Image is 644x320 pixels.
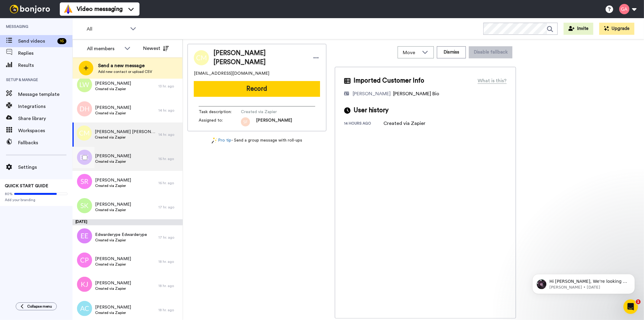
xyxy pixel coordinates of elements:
[77,253,92,268] img: cp.png
[18,103,72,110] span: Integrations
[95,262,131,267] span: Created via Zapier
[77,5,123,13] span: Video messaging
[353,90,391,97] div: [PERSON_NAME]
[5,191,13,196] span: 80%
[18,62,72,69] span: Results
[77,77,92,92] img: lw.png
[213,49,306,67] span: [PERSON_NAME] [PERSON_NAME]
[18,115,72,122] span: Share library
[95,159,131,164] span: Created via Zapier
[16,302,57,310] button: Collapse menu
[95,135,155,140] span: Created via Zapier
[18,139,72,146] span: Fallbacks
[199,109,241,115] span: Task description :
[241,109,298,115] span: Created via Zapier
[95,87,131,91] span: Created via Zapier
[7,5,53,13] img: bj-logo-header-white.svg
[212,137,217,144] img: magic-wand.svg
[95,280,131,286] span: [PERSON_NAME]
[77,301,92,316] img: ac.png
[95,238,147,243] span: Created via Zapier
[98,69,152,74] span: Add new contact or upload CSV
[18,127,72,134] span: Workspaces
[5,184,48,188] span: QUICK START GUIDE
[95,304,131,310] span: [PERSON_NAME]
[18,91,72,98] span: Message template
[95,153,131,159] span: [PERSON_NAME]
[87,45,121,52] div: All members
[393,91,439,96] span: [PERSON_NAME] Bio
[354,76,424,85] span: Imported Customer Info
[159,308,180,312] div: 18 hr. ago
[194,70,269,77] span: [EMAIL_ADDRESS][DOMAIN_NAME]
[636,299,641,304] span: 1
[437,46,466,58] button: Dismiss
[159,283,180,288] div: 18 hr. ago
[95,183,131,188] span: Created via Zapier
[194,81,320,97] button: Record
[469,46,512,58] button: Disable fallback
[241,117,250,126] img: sf.png
[599,23,634,35] button: Upgrade
[95,129,155,135] span: [PERSON_NAME] [PERSON_NAME]
[159,181,180,185] div: 16 hr. ago
[478,77,507,84] div: What is this?
[95,80,131,87] span: [PERSON_NAME]
[57,38,66,44] div: 16
[77,174,92,189] img: sr.png
[159,235,180,240] div: 17 hr. ago
[212,137,232,144] a: Pro tip
[18,164,72,171] span: Settings
[159,156,180,161] div: 16 hr. ago
[95,111,131,116] span: Created via Zapier
[95,310,131,315] span: Created via Zapier
[383,120,425,127] div: Created via Zapier
[95,105,131,111] span: [PERSON_NAME]
[159,84,180,89] div: 13 hr. ago
[344,121,383,127] div: 14 hours ago
[159,132,180,137] div: 14 hr. ago
[5,198,68,202] span: Add your branding
[95,207,131,212] span: Created via Zapier
[187,137,326,144] div: - Send a group message with roll-ups
[523,261,644,304] iframe: Intercom notifications message
[256,117,292,126] span: [PERSON_NAME]
[354,106,389,115] span: User history
[159,259,180,264] div: 18 hr. ago
[564,23,593,35] button: Invite
[623,299,638,314] iframe: Intercom live chat
[18,50,72,57] span: Replies
[98,62,152,69] span: Send a new message
[77,228,92,243] img: ee.png
[194,50,209,65] img: Image of Cestia Miller
[95,286,131,291] span: Created via Zapier
[27,304,52,309] span: Collapse menu
[403,49,419,56] span: Move
[63,4,73,14] img: vm-color.svg
[95,256,131,262] span: [PERSON_NAME]
[95,232,147,238] span: Edwarderype Edwarderype
[139,42,173,54] button: Newest
[18,38,55,45] span: Send videos
[95,177,131,183] span: [PERSON_NAME]
[77,198,92,213] img: sk.png
[159,108,180,113] div: 14 hr. ago
[77,277,92,292] img: kj.png
[199,117,241,126] span: Assigned to:
[77,126,92,141] img: cm.png
[159,205,180,210] div: 17 hr. ago
[95,201,131,207] span: [PERSON_NAME]
[77,101,92,116] img: dh.png
[72,219,183,225] div: [DATE]
[87,25,127,33] span: All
